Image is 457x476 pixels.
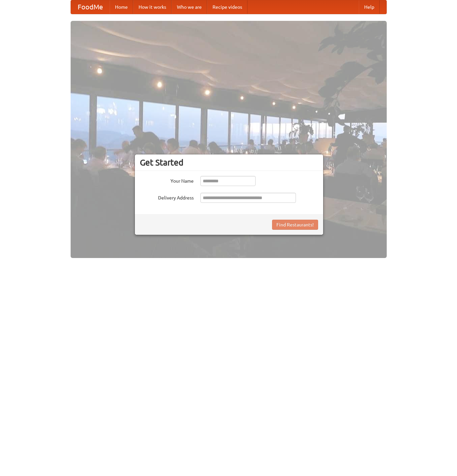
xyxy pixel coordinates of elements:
[359,0,380,14] a: Help
[207,0,247,14] a: Recipe videos
[71,0,110,14] a: FoodMe
[140,176,194,184] label: Your Name
[133,0,172,14] a: How it works
[140,193,194,201] label: Delivery Address
[272,220,318,230] button: Find Restaurants!
[172,0,207,14] a: Who we are
[140,157,318,168] h3: Get Started
[110,0,133,14] a: Home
